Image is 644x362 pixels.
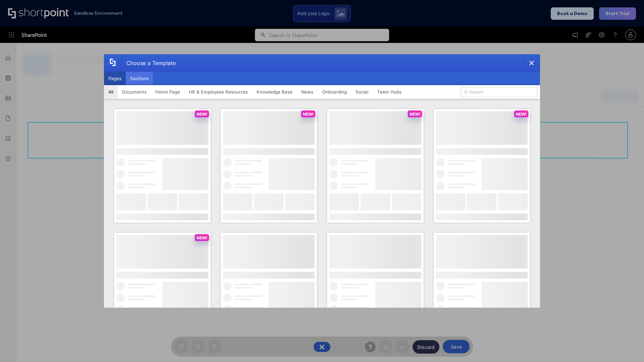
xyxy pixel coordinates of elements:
[252,85,297,99] button: Knowledge Base
[373,85,406,99] button: Team Hubs
[351,85,373,99] button: Social
[610,330,644,362] iframe: Chat Widget
[104,72,126,85] button: Pages
[297,85,318,99] button: News
[516,112,527,117] p: NEW!
[303,112,314,117] p: NEW!
[461,87,537,97] input: Search
[121,55,176,71] div: Choose a Template
[318,85,351,99] button: Onboarding
[197,112,207,117] p: NEW!
[126,72,153,85] button: Sections
[118,85,151,99] button: Documents
[151,85,184,99] button: Home Page
[104,85,118,99] button: All
[104,54,540,308] div: template selector
[197,235,207,240] p: NEW!
[410,112,420,117] p: NEW!
[184,85,252,99] button: HR & Employees Resources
